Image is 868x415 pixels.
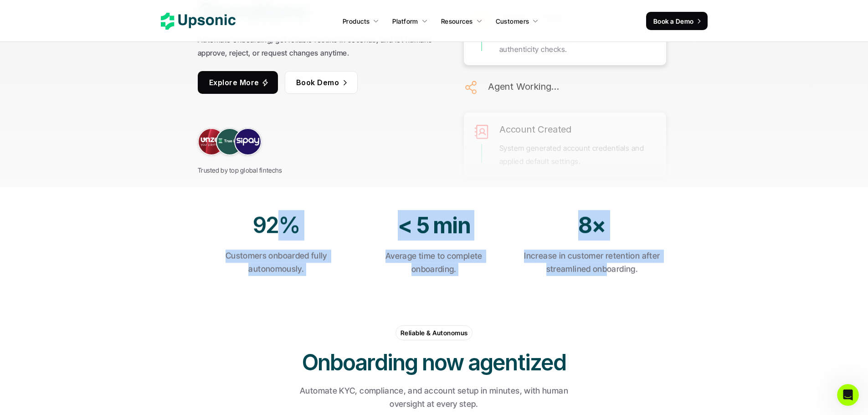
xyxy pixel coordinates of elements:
p: Explore More [209,76,259,89]
p: System generated account credentials and applied default settings. [499,142,657,168]
p: Customers [496,16,529,26]
iframe: Intercom live chat [837,384,859,406]
h6: Account Created [499,122,571,137]
p: Reliable & Autonomus [401,328,467,338]
p: Uploaded documents passed verification and authenticity checks. [499,30,657,56]
p: Platform [392,16,418,26]
p: Products [343,16,370,26]
p: Trusted by top global fintechs [198,164,282,176]
strong: Automate onboarding, get reliable results in seconds, and let humans approve, reject, or request ... [198,35,434,57]
strong: 8× [578,212,606,239]
h2: Onboarding now agentized [298,347,571,378]
a: Explore More [198,71,278,94]
p: Automate KYC, compliance, and account setup in minutes, with human oversight at every step. [286,384,582,411]
p: Book Demo [296,76,339,89]
a: Products [337,13,385,29]
h2: 92% [206,210,346,241]
p: Increase in customer retention after streamlined onboarding. [522,250,662,276]
strong: < 5 min [398,212,470,239]
p: Customers onboarded fully autonomously. [206,250,346,276]
a: Book Demo [284,71,357,94]
h6: Agent Working... [488,79,559,94]
p: Average time to complete onboarding. [364,250,504,276]
p: Resources [441,16,473,26]
p: Book a Demo [653,16,694,26]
